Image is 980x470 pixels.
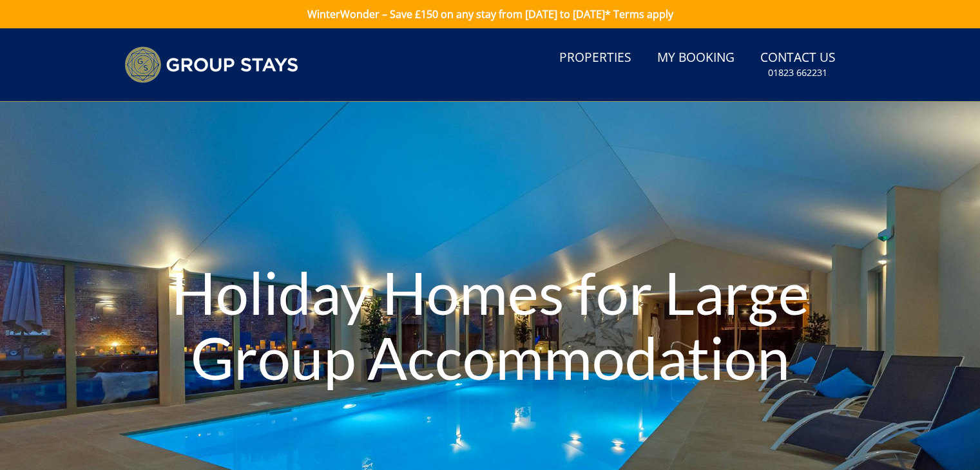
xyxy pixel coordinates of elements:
[768,66,827,79] small: 01823 662231
[554,44,637,73] a: Properties
[147,234,833,415] h1: Holiday Homes for Large Group Accommodation
[652,44,740,73] a: My Booking
[124,46,298,83] img: Group Stays
[755,44,841,86] a: Contact Us01823 662231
